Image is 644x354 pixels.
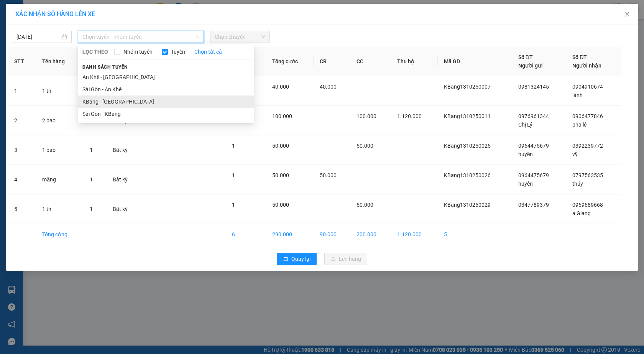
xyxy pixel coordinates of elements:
[82,48,108,56] span: LỌC THEO
[572,84,603,90] span: 0904910674
[8,76,36,106] td: 1
[78,83,254,95] li: Sài Gòn - An Khê
[232,143,235,149] span: 1
[226,224,266,245] td: 6
[72,42,83,50] span: CC :
[8,194,36,224] td: 5
[518,151,533,157] span: huyền
[16,33,60,41] input: 13/10/2025
[36,76,84,106] td: 1 th
[277,253,317,265] button: rollbackQuay lại
[7,16,68,26] div: 0347789379
[356,143,373,149] span: 50.000
[572,181,583,187] span: thúy
[194,48,222,56] a: Chọn tất cả
[616,4,638,25] button: Close
[314,47,350,76] th: CR
[272,143,289,149] span: 50.000
[518,172,549,178] span: 0964475679
[272,202,289,208] span: 50.000
[73,7,92,15] span: Nhận:
[8,165,36,194] td: 4
[291,255,310,263] span: Quay lại
[444,202,491,208] span: KBang1310250029
[518,143,549,149] span: 0964475679
[73,7,135,16] div: Bình Thạnh
[168,48,188,56] span: Tuyến
[8,47,36,76] th: STT
[356,113,376,119] span: 100.000
[73,16,135,25] div: a Giang
[624,11,630,17] span: close
[7,7,68,16] div: KBang
[444,84,491,90] span: KBang1310250007
[283,256,288,262] span: rollback
[78,108,254,120] li: Sài Gòn - KBang
[90,176,93,183] span: 1
[15,10,95,18] span: XÁC NHẬN SỐ HÀNG LÊN XE
[8,135,36,165] td: 3
[195,35,200,39] span: down
[518,54,533,60] span: Số ĐT
[320,84,337,90] span: 40.000
[272,113,292,119] span: 100.000
[36,135,84,165] td: 1 bao
[72,40,136,51] div: 50.000
[36,165,84,194] td: măng
[391,224,437,245] td: 1.120.000
[444,143,491,149] span: KBang1310250025
[215,31,265,43] span: Chọn chuyến
[572,172,603,178] span: 0797563535
[572,122,586,128] span: pha lê
[272,172,289,178] span: 50.000
[107,194,141,224] td: Bất kỳ
[572,202,603,208] span: 0969689668
[397,113,422,119] span: 1.120.000
[518,122,532,128] span: Chị Lý
[266,47,314,76] th: Tổng cước
[350,224,391,245] td: 200.000
[36,224,84,245] td: Tổng cộng
[391,47,437,76] th: Thu hộ
[320,172,337,178] span: 50.000
[444,172,491,178] span: KBang1310250026
[78,71,254,83] li: An Khê - [GEOGRAPHIC_DATA]
[78,95,254,108] li: KBang - [GEOGRAPHIC_DATA]
[90,147,93,153] span: 1
[438,224,512,245] td: 5
[36,47,84,76] th: Tên hàng
[232,172,235,178] span: 1
[314,224,350,245] td: 90.000
[572,210,591,216] span: a Giang
[518,202,549,208] span: 0347789379
[438,47,512,76] th: Mã GD
[107,135,141,165] td: Bất kỳ
[82,31,199,43] span: Chọn tuyến - nhóm tuyến
[350,47,391,76] th: CC
[518,63,543,69] span: Người gửi
[572,151,578,157] span: vỹ
[90,206,93,212] span: 1
[572,63,601,69] span: Người nhận
[356,202,373,208] span: 50.000
[518,181,533,187] span: huyền
[266,224,314,245] td: 290.000
[36,194,84,224] td: 1 th
[572,54,587,60] span: Số ĐT
[518,84,549,90] span: 0981324145
[572,113,603,119] span: 0906477846
[66,55,76,66] span: SL
[518,113,549,119] span: 0976961344
[272,84,289,90] span: 40.000
[120,48,156,56] span: Nhóm tuyến
[7,7,18,15] span: Gửi:
[8,106,36,135] td: 2
[73,25,135,36] div: 0969689668
[232,202,235,208] span: 1
[324,253,367,265] button: uploadLên hàng
[36,106,84,135] td: 2 bao
[572,92,583,98] span: lành
[444,113,491,119] span: KBang1310250011
[107,165,141,194] td: Bất kỳ
[78,64,133,71] span: Danh sách tuyến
